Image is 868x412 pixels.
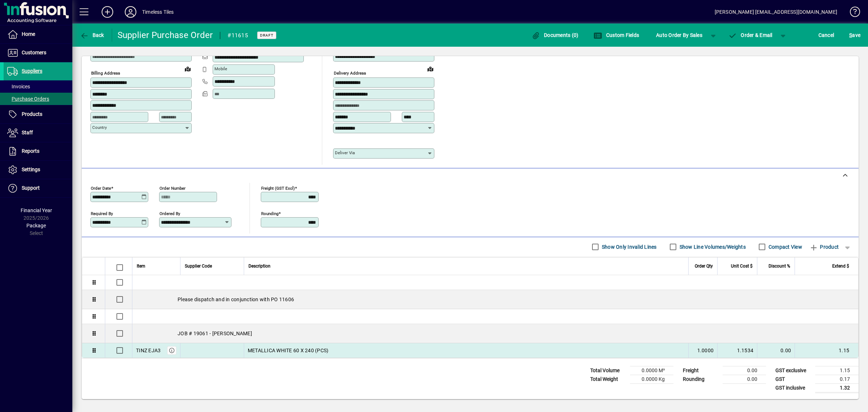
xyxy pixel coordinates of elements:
[260,33,273,38] span: Draft
[695,262,713,270] span: Order Qty
[248,347,329,354] span: METALLICA WHITE 60 X 240 (PCS)
[22,111,42,117] span: Products
[132,290,858,309] div: Please dispatch and in conjunction with PO 11606
[96,5,119,18] button: Add
[530,29,580,42] button: Documents (0)
[832,262,849,270] span: Extend $
[261,211,278,216] mat-label: Rounding
[4,44,72,62] a: Customers
[335,150,355,155] mat-label: Deliver via
[849,32,852,38] span: S
[159,211,180,216] mat-label: Ordered by
[227,30,248,41] div: #11615
[532,32,579,38] span: Documents (0)
[214,66,227,71] mat-label: Mobile
[185,262,212,270] span: Supplier Code
[132,324,858,343] div: JOB # 19061 - [PERSON_NAME]
[656,29,702,41] span: Auto Order By Sales
[182,63,193,75] a: View on map
[22,68,42,74] span: Suppliers
[72,29,112,42] app-page-header-button: Back
[587,366,630,375] td: Total Volume
[22,130,33,135] span: Staff
[4,124,72,142] a: Staff
[80,32,104,38] span: Back
[728,32,773,38] span: Order & Email
[849,29,860,41] span: ave
[4,93,72,105] a: Purchase Orders
[137,262,145,270] span: Item
[4,161,72,179] a: Settings
[767,243,802,251] label: Compact View
[142,6,174,18] div: Timeless Tiles
[847,29,862,42] button: Save
[731,262,753,270] span: Unit Cost $
[815,383,859,392] td: 1.32
[4,80,72,93] a: Invoices
[4,142,72,160] a: Reports
[715,6,837,18] div: [PERSON_NAME] [EMAIL_ADDRESS][DOMAIN_NAME]
[248,262,271,270] span: Description
[4,179,72,197] a: Support
[91,211,113,216] mat-label: Required by
[688,343,717,358] td: 1.0000
[795,343,858,358] td: 1.15
[92,125,107,130] mat-label: Country
[679,366,723,375] td: Freight
[592,29,641,42] button: Custom Fields
[7,84,30,89] span: Invoices
[723,366,766,375] td: 0.00
[159,185,186,190] mat-label: Order number
[22,50,46,55] span: Customers
[22,148,39,154] span: Reports
[7,96,49,102] span: Purchase Orders
[809,241,839,253] span: Product
[78,29,106,42] button: Back
[769,262,790,270] span: Discount %
[600,243,657,251] label: Show Only Invalid Lines
[593,32,639,38] span: Custom Fields
[21,207,52,213] span: Financial Year
[815,366,859,375] td: 1.15
[844,1,859,25] a: Knowledge Base
[815,375,859,383] td: 0.17
[772,375,815,383] td: GST
[587,375,630,383] td: Total Weight
[630,375,673,383] td: 0.0000 Kg
[630,366,673,375] td: 0.0000 M³
[652,29,706,42] button: Auto Order By Sales
[425,63,436,75] a: View on map
[4,105,72,123] a: Products
[261,185,295,190] mat-label: Freight (GST excl)
[772,366,815,375] td: GST exclusive
[723,375,766,383] td: 0.00
[22,185,40,191] span: Support
[757,343,795,358] td: 0.00
[678,243,746,251] label: Show Line Volumes/Weights
[717,343,757,358] td: 1.1534
[4,25,72,43] a: Home
[26,223,46,228] span: Package
[119,5,142,18] button: Profile
[136,347,161,354] div: TINZ EJA3
[725,29,776,42] button: Order & Email
[818,29,834,41] span: Cancel
[806,240,842,253] button: Product
[22,167,40,172] span: Settings
[91,185,111,190] mat-label: Order date
[22,31,35,37] span: Home
[772,383,815,392] td: GST inclusive
[679,375,723,383] td: Rounding
[817,29,836,42] button: Cancel
[118,29,213,41] div: Supplier Purchase Order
